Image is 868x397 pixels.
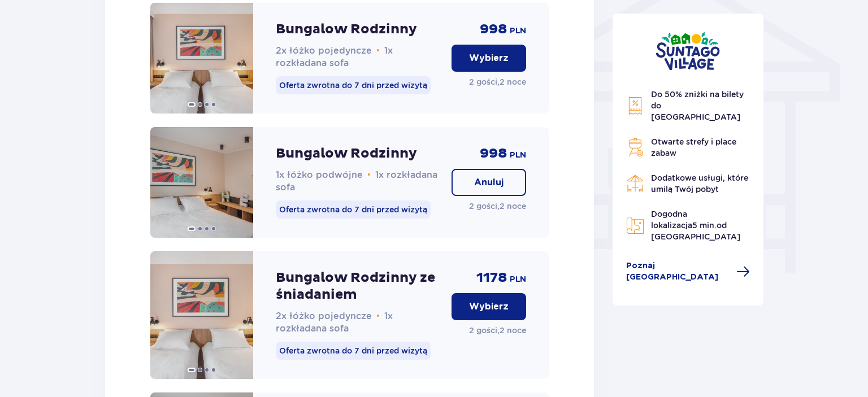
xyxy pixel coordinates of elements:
[276,269,442,303] p: Bungalow Rodzinny ze śniadaniem
[150,3,253,114] img: Bungalow Rodzinny
[452,293,526,320] button: Wybierz
[150,251,253,379] img: Bungalow Rodzinny ze śniadaniem
[626,260,750,283] a: Poznaj [GEOGRAPHIC_DATA]
[469,52,509,64] p: Wybierz
[476,269,507,286] p: 1178
[474,176,504,189] p: Anuluj
[469,200,526,212] p: 2 gości , 2 noce
[656,32,720,71] img: Suntago Village
[480,21,507,38] p: 998
[276,145,417,162] p: Bungalow Rodzinny
[276,45,372,56] span: 2x łóżko pojedyncze
[480,145,507,162] p: 998
[626,138,644,156] img: Grill Icon
[469,325,526,336] p: 2 gości , 2 noce
[626,260,730,283] span: Poznaj [GEOGRAPHIC_DATA]
[626,216,644,234] img: Map Icon
[376,311,380,322] span: •
[276,76,431,94] p: Oferta zwrotna do 7 dni przed wizytą
[276,169,363,180] span: 1x łóżko podwójne
[276,342,431,360] p: Oferta zwrotna do 7 dni przed wizytą
[367,169,371,181] span: •
[626,174,644,193] img: Restaurant Icon
[452,169,526,196] button: Anuluj
[692,221,717,230] span: 5 min.
[651,90,744,121] span: Do 50% zniżki na bilety do [GEOGRAPHIC_DATA]
[510,25,526,37] p: PLN
[651,173,748,194] span: Dodatkowe usługi, które umilą Twój pobyt
[150,127,253,238] img: Bungalow Rodzinny
[469,76,526,88] p: 2 gości , 2 noce
[651,210,740,241] span: Dogodna lokalizacja od [GEOGRAPHIC_DATA]
[510,150,526,161] p: PLN
[452,45,526,72] button: Wybierz
[276,200,431,219] p: Oferta zwrotna do 7 dni przed wizytą
[376,45,380,56] span: •
[469,300,509,313] p: Wybierz
[651,137,736,158] span: Otwarte strefy i place zabaw
[626,97,644,115] img: Discount Icon
[510,274,526,285] p: PLN
[276,21,417,38] p: Bungalow Rodzinny
[276,311,372,321] span: 2x łóżko pojedyncze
